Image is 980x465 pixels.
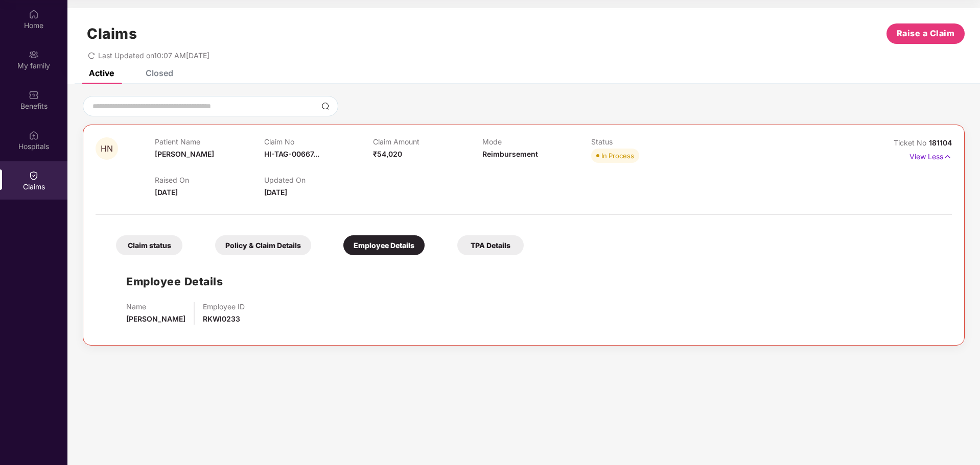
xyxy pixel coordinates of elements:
[264,150,319,158] span: HI-TAG-00667...
[943,151,952,162] img: svg+xml;base64,PHN2ZyB4bWxucz0iaHR0cDovL3d3dy53My5vcmcvMjAwMC9zdmciIHdpZHRoPSIxNyIgaGVpZ2h0PSIxNy...
[87,25,137,42] h1: Claims
[88,51,95,60] span: redo
[601,151,634,161] div: In Process
[126,273,223,290] h1: Employee Details
[101,144,113,153] span: HN
[373,150,402,158] span: ₹54,020
[457,235,524,255] div: TPA Details
[215,235,311,255] div: Policy & Claim Details
[264,176,373,184] p: Updated On
[29,50,39,60] img: svg+xml;base64,PHN2ZyB3aWR0aD0iMjAiIGhlaWdodD0iMjAiIHZpZXdCb3g9IjAgMCAyMCAyMCIgZmlsbD0ibm9uZSIgeG...
[482,150,538,158] span: Reimbursement
[373,137,482,146] p: Claim Amount
[29,90,39,100] img: svg+xml;base64,PHN2ZyBpZD0iQmVuZWZpdHMiIHhtbG5zPSJodHRwOi8vd3d3LnczLm9yZy8yMDAwL3N2ZyIgd2lkdGg9Ij...
[29,170,39,181] img: svg+xml;base64,PHN2ZyBpZD0iQ2xhaW0iIHhtbG5zPSJodHRwOi8vd3d3LnczLm9yZy8yMDAwL3N2ZyIgd2lkdGg9IjIwIi...
[126,302,185,311] p: Name
[29,130,39,140] img: svg+xml;base64,PHN2ZyBpZD0iSG9zcGl0YWxzIiB4bWxucz0iaHR0cDovL3d3dy53My5vcmcvMjAwMC9zdmciIHdpZHRoPS...
[155,137,264,146] p: Patient Name
[321,102,330,110] img: svg+xml;base64,PHN2ZyBpZD0iU2VhcmNoLTMyeDMyIiB4bWxucz0iaHR0cDovL3d3dy53My5vcmcvMjAwMC9zdmciIHdpZH...
[98,51,209,60] span: Last Updated on 10:07 AM[DATE]
[264,188,287,197] span: [DATE]
[89,68,114,78] div: Active
[482,137,591,146] p: Mode
[343,235,425,255] div: Employee Details
[886,23,965,44] button: Raise a Claim
[116,235,182,255] div: Claim status
[155,150,214,158] span: [PERSON_NAME]
[909,149,952,162] p: View Less
[894,138,929,147] span: Ticket No
[591,137,700,146] p: Status
[155,188,178,197] span: [DATE]
[29,9,39,19] img: svg+xml;base64,PHN2ZyBpZD0iSG9tZSIgeG1sbnM9Imh0dHA6Ly93d3cudzMub3JnLzIwMDAvc3ZnIiB3aWR0aD0iMjAiIG...
[146,68,173,78] div: Closed
[897,27,955,40] span: Raise a Claim
[203,314,240,323] span: RKWI0233
[203,302,245,311] p: Employee ID
[929,138,952,147] span: 181104
[126,314,185,323] span: [PERSON_NAME]
[155,176,264,184] p: Raised On
[264,137,373,146] p: Claim No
